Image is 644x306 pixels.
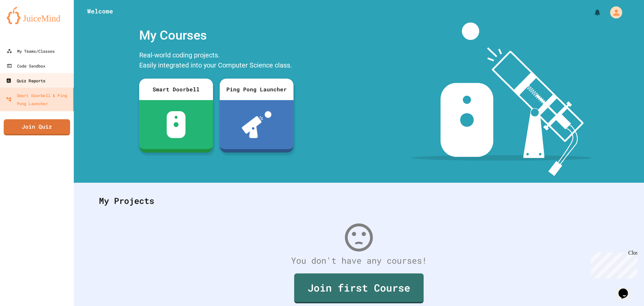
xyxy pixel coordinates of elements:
[7,7,67,24] img: logo-orange.svg
[588,250,637,278] iframe: chat widget
[7,47,55,55] div: My Teams/Classes
[6,77,46,85] div: Quiz Reports
[3,3,46,43] div: Chat with us now!Close
[242,111,272,138] img: ppl-with-ball.png
[412,23,591,176] img: banner-image-my-projects.png
[136,48,297,74] div: Real-world coding projects. Easily integrated into your Computer Science class.
[92,254,626,267] div: You don't have any courses!
[6,91,70,107] div: Smart Doorbell & Ping Pong Launcher
[167,111,186,138] img: sdb-white.svg
[4,119,70,135] a: Join Quiz
[294,273,424,303] a: Join first Course
[220,79,293,100] div: Ping Pong Launcher
[581,7,603,18] div: My Notifications
[7,62,45,70] div: Code Sandbox
[92,188,626,214] div: My Projects
[139,79,213,100] div: Smart Doorbell
[603,5,624,20] div: My Account
[136,23,297,48] div: My Courses
[616,279,637,299] iframe: chat widget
